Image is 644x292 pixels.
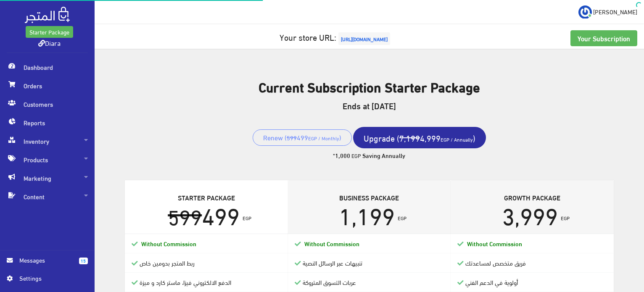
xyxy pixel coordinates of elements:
strong: Saving Annually [362,151,405,160]
img: ... [578,5,592,19]
a: Settings [7,274,88,287]
strong: 1,000 [335,151,350,160]
span: Customers [7,95,88,113]
div: فريق متخصص لمساعدتك [457,258,607,268]
a: Your Subscription [570,30,637,46]
div: ربط المتجر بدومين خاص [132,258,281,268]
div: أولوية في الدعم الفني [457,278,607,287]
div: عربات التسوق المتروكة [295,278,444,287]
h6: Starter Package [132,194,281,201]
a: Upgrade (7,1994,999EGP / Annually) [353,127,486,148]
b: Without Commission [467,239,522,248]
span: Orders [7,76,88,95]
span: [PERSON_NAME] [593,6,637,17]
span: Messages [19,255,72,265]
span: [URL][DOMAIN_NAME] [338,32,390,45]
span: 15 [79,258,88,264]
small: EGP / Monthly [308,133,339,142]
h6: Business Package [295,194,444,201]
b: Without Commission [304,239,359,248]
span: Settings [19,274,81,283]
a: Diara [38,37,61,49]
b: Without Commission [141,239,196,248]
h6: Growth Package [457,194,607,201]
span: Dashboard [7,58,88,76]
h2: Current Subscription Starter Package [105,79,634,94]
img: . [25,7,70,23]
span: Inventory [7,132,88,150]
span: Products [7,150,88,169]
span: 1,199 [339,192,395,235]
small: EGP / Annually [441,134,473,144]
a: 15 Messages [7,255,88,274]
small: EGP [351,150,361,160]
s: 7,199 [399,130,420,145]
span: Content [7,187,88,206]
a: ... [PERSON_NAME] [578,5,637,18]
s: 599 [168,195,202,234]
a: Starter Package [26,26,73,38]
a: Renew (599499EGP / Monthly) [253,129,352,145]
span: Reports [7,113,88,132]
h5: Ends at [DATE] [105,101,634,110]
sup: EGP [243,213,251,222]
span: 3,999 [502,192,558,235]
sup: EGP [398,213,406,222]
sup: EGP [561,213,570,222]
div: الدفع الالكتروني فيزا، ماستر كارد و ميزة [132,278,281,287]
s: 599 [287,132,297,143]
div: تنبيهات عبر الرسائل النصية [295,258,444,268]
a: Your store URL:[URL][DOMAIN_NAME] [280,29,392,45]
span: 499 [168,192,240,235]
span: Marketing [7,169,88,187]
